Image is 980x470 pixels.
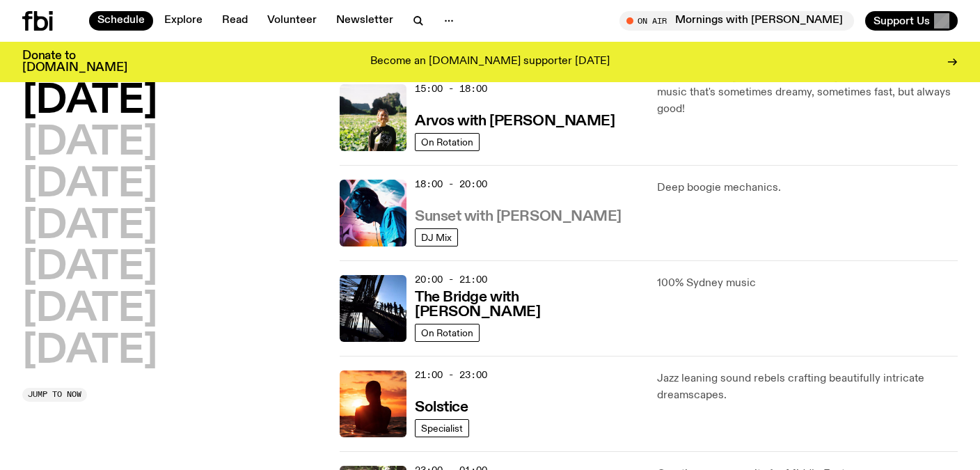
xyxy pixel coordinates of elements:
span: Support Us [874,15,930,27]
button: [DATE] [22,249,157,288]
button: Jump to now [22,388,87,402]
button: [DATE] [22,166,157,205]
button: [DATE] [22,124,157,163]
h3: Arvos with [PERSON_NAME] [415,114,615,129]
a: DJ Mix [415,228,458,246]
p: Become an [DOMAIN_NAME] supporter [DATE] [370,56,610,68]
p: Deep boogie mechanics. [657,180,958,196]
a: The Bridge with [PERSON_NAME] [415,288,640,320]
p: 100% Sydney music [657,275,958,292]
a: Specialist [415,419,469,437]
h3: Sunset with [PERSON_NAME] [415,210,622,224]
a: Read [214,11,256,31]
button: Support Us [865,11,958,31]
a: Explore [156,11,211,31]
button: [DATE] [22,290,157,329]
a: Newsletter [328,11,402,31]
a: Volunteer [259,11,325,31]
span: Jump to now [28,391,81,398]
button: On AirMornings with [PERSON_NAME] [619,11,854,31]
span: 18:00 - 20:00 [415,178,487,191]
img: Simon Caldwell stands side on, looking downwards. He has headphones on. Behind him is a brightly ... [340,180,406,246]
h3: The Bridge with [PERSON_NAME] [415,290,640,320]
a: On Rotation [415,324,480,342]
a: Arvos with [PERSON_NAME] [415,111,615,129]
h3: Solstice [415,400,468,415]
img: Bri is smiling and wearing a black t-shirt. She is standing in front of a lush, green field. Ther... [340,84,406,151]
button: [DATE] [22,207,157,246]
span: On Rotation [421,327,473,338]
span: 20:00 - 21:00 [415,273,487,286]
button: [DATE] [22,332,157,371]
span: On Rotation [421,136,473,147]
a: Schedule [89,11,153,31]
a: On Rotation [415,133,480,151]
span: DJ Mix [421,232,452,242]
a: Sunset with [PERSON_NAME] [415,207,622,224]
img: People climb Sydney's Harbour Bridge [340,275,406,342]
a: Solstice [415,398,468,415]
span: Specialist [421,423,463,433]
p: music that's sometimes dreamy, sometimes fast, but always good! [657,84,958,118]
p: Jazz leaning sound rebels crafting beautifully intricate dreamscapes. [657,370,958,404]
h3: Donate to [DOMAIN_NAME] [22,50,127,74]
span: 15:00 - 18:00 [415,82,487,95]
button: [DATE] [22,82,157,121]
img: A girl standing in the ocean as waist level, staring into the rise of the sun. [340,370,406,437]
span: 21:00 - 23:00 [415,368,487,382]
